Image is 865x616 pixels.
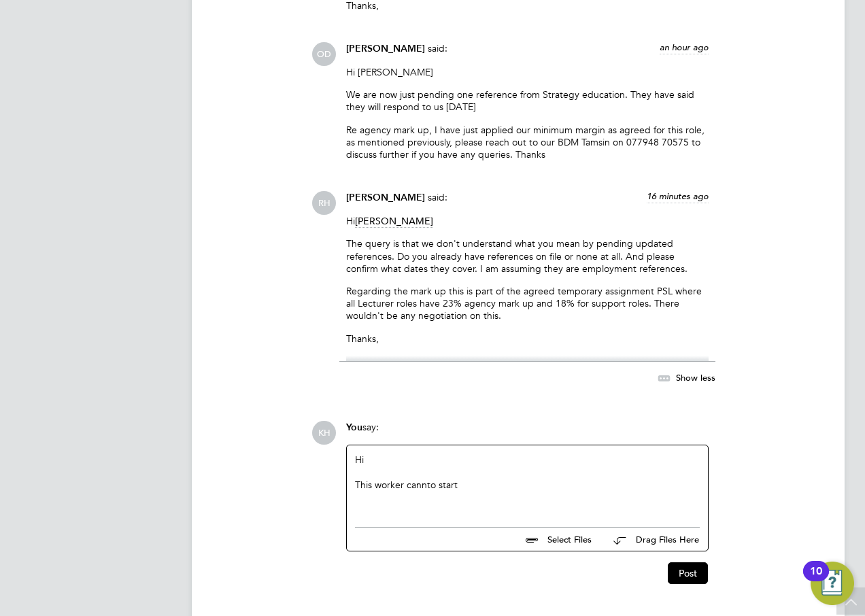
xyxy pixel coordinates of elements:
span: OD [312,42,336,66]
span: RH [312,191,336,215]
span: said: [428,42,447,54]
div: say: [346,421,709,445]
span: [PERSON_NAME] [346,43,425,54]
div: 10 [810,571,822,589]
p: The query is that we don't understand what you mean by pending updated references. Do you already... [346,237,709,275]
p: We are now just pending one reference from Strategy education. They have said they will respond t... [346,88,709,113]
p: Thanks, [346,332,709,345]
span: [PERSON_NAME] [346,192,425,203]
span: 16 minutes ago [647,190,709,202]
p: Hi [PERSON_NAME] [346,66,709,78]
span: [PERSON_NAME] [355,215,433,228]
button: Open Resource Center, 10 new notifications [811,562,854,605]
div: Hi [355,454,700,512]
span: You [346,422,362,433]
p: Re agency mark up, I have just applied our minimum margin as agreed for this role, as mentioned p... [346,124,709,161]
button: Drag Files Here [603,526,700,554]
span: KH [312,421,336,445]
span: an hour ago [660,41,709,53]
div: This worker cannto start [355,479,700,491]
button: Post [668,562,708,584]
p: Hi [346,215,709,227]
p: Regarding the mark up this is part of the agreed temporary assignment PSL where all Lecturer role... [346,285,709,322]
span: Show less [676,372,715,383]
span: said: [428,191,447,203]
